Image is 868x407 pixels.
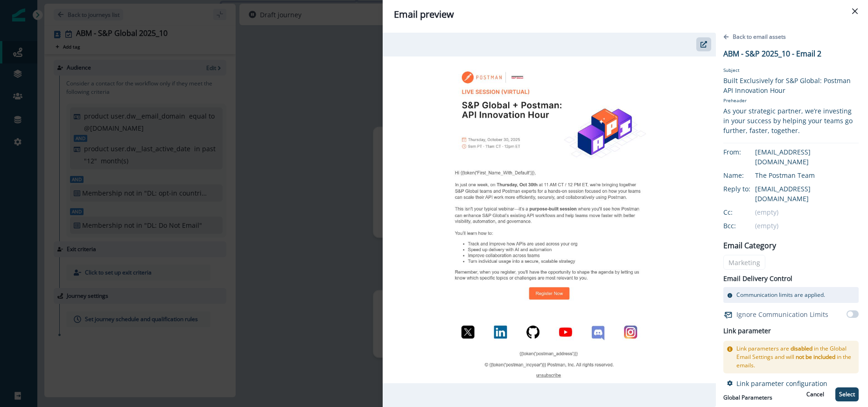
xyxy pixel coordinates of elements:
[736,379,827,388] p: Link parameter configuration
[736,344,855,370] p: Link parameters are in the Global Email Settings and will in the emails.
[723,67,859,76] p: Subject
[723,95,859,106] p: Preheader
[755,207,859,217] div: (empty)
[723,147,770,157] div: From:
[801,387,830,401] button: Cancel
[806,391,824,398] p: Cancel
[847,4,862,19] button: Close
[723,221,770,231] div: Bcc:
[755,221,859,231] div: (empty)
[835,387,859,401] button: Select
[723,33,786,44] button: Go back
[733,33,786,41] p: Back to email assets
[723,392,772,402] p: Global Parameters
[723,106,859,135] div: As your strategic partner, we’re investing in your success by helping your teams go further, fast...
[723,184,770,194] div: Reply to:
[839,391,855,398] p: Select
[383,56,716,384] img: email asset unavailable
[755,147,859,167] div: [EMAIL_ADDRESS][DOMAIN_NAME]
[736,291,825,299] p: Communication limits are applied.
[723,48,821,59] p: ABM - S&P 2025_10 - Email 2
[727,379,827,388] button: Link parameter configuration
[736,309,828,319] p: Ignore Communication Limits
[723,325,771,337] h2: Link parameter
[723,240,776,251] p: Email Category
[723,170,770,180] div: Name:
[723,76,859,95] div: Built Exclusively for S&P Global: Postman API Innovation Hour
[755,170,859,180] div: The Postman Team
[723,207,770,217] div: Cc:
[791,344,812,352] span: disabled
[394,7,857,21] div: Email preview
[755,184,859,203] div: [EMAIL_ADDRESS][DOMAIN_NAME]
[796,353,835,361] span: not be included
[723,274,792,283] p: Email Delivery Control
